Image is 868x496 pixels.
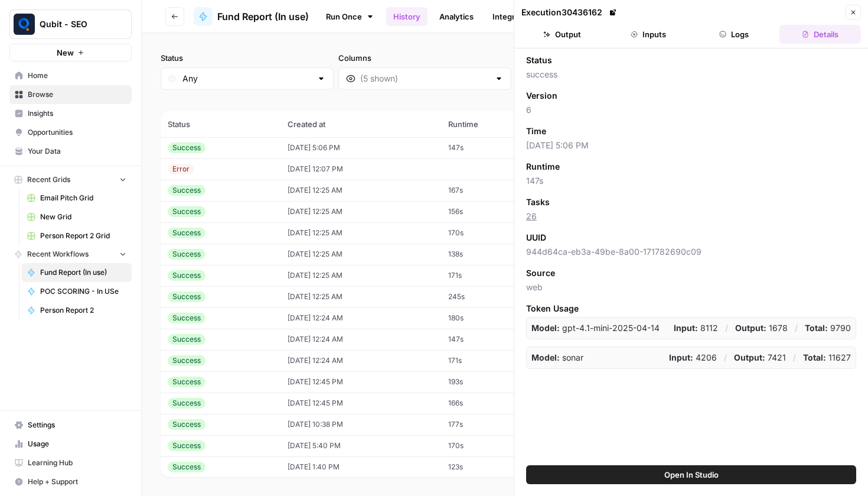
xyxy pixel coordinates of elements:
a: History [386,7,428,26]
td: 177s [441,414,543,435]
strong: Input: [674,323,698,333]
td: 170s [441,222,543,244]
td: [DATE] 12:25 AM [280,265,441,286]
button: Help + Support [9,472,132,491]
a: Run Once [318,7,381,27]
div: Error [168,164,194,174]
span: Opportunities [28,127,126,138]
td: [DATE] 1:40 PM [280,456,441,478]
td: 245s [441,286,543,307]
div: Success [168,206,205,217]
button: Recent Workflows [9,245,132,263]
span: Usage [28,439,126,449]
p: 1678 [735,322,788,334]
td: 170s [441,435,543,456]
a: Learning Hub [9,453,132,472]
a: Usage [9,435,132,453]
td: 193s [441,371,543,393]
span: web [526,281,856,293]
span: Settings [28,420,126,430]
div: Success [168,291,205,302]
a: Settings [9,416,132,435]
strong: Output: [734,352,765,362]
img: Qubit - SEO Logo [14,14,35,35]
span: 6 [526,104,856,116]
span: 944d64ca-eb3a-49be-8a00-171782690c09 [526,246,856,258]
td: 167s [441,180,543,201]
span: Home [28,70,126,81]
p: 8112 [674,322,718,334]
td: [DATE] 12:25 AM [280,222,441,244]
p: / [793,352,796,364]
div: Success [168,398,205,409]
div: Success [168,355,205,366]
a: New Grid [22,208,132,226]
td: [DATE] 12:24 AM [280,350,441,371]
button: Open In Studio [526,465,856,484]
p: 11627 [803,352,851,364]
span: New [57,47,74,59]
a: Home [9,66,132,85]
span: Insights [28,108,126,119]
span: Person Report 2 [40,305,126,316]
div: Success [168,249,205,260]
span: Token Usage [526,303,856,315]
button: Logs [694,25,775,44]
strong: Total: [805,323,828,333]
button: Workspace: Qubit - SEO [9,9,132,39]
td: [DATE] 12:45 PM [280,393,441,414]
span: UUID [526,232,546,244]
td: [DATE] 12:25 AM [280,180,441,201]
span: Time [526,125,546,137]
p: / [725,322,728,334]
span: Status [526,54,552,66]
td: [DATE] 12:25 AM [280,244,441,265]
span: (218 records) [161,90,849,111]
span: 147s [526,175,856,187]
td: [DATE] 12:25 AM [280,286,441,307]
div: Execution 30436162 [521,7,619,18]
button: Output [521,25,603,44]
p: / [724,352,727,364]
td: 138s [441,244,543,265]
input: (5 shown) [360,73,490,85]
div: Success [168,228,205,238]
a: Your Data [9,142,132,161]
span: [DATE] 5:06 PM [526,140,856,151]
div: Success [168,462,205,472]
td: 171s [441,350,543,371]
th: Status [161,111,280,137]
button: New [9,44,132,61]
span: Help + Support [28,476,126,487]
span: Version [526,90,557,102]
strong: Output: [735,323,766,333]
span: Fund Report (In use) [40,267,126,278]
p: sonar [531,352,583,364]
span: New Grid [40,212,126,222]
span: Runtime [526,161,560,173]
span: Learning Hub [28,458,126,468]
button: Details [779,25,861,44]
p: 9790 [805,322,851,334]
span: Recent Grids [27,174,70,185]
span: POC SCORING - In USe [40,286,126,297]
p: 4206 [669,352,717,364]
td: [DATE] 5:06 PM [280,137,441,158]
td: 147s [441,329,543,350]
strong: Input: [669,352,693,362]
td: 166s [441,393,543,414]
span: Person Report 2 Grid [40,231,126,241]
a: Browse [9,85,132,104]
div: Success [168,270,205,281]
a: 26 [526,211,537,221]
td: 156s [441,201,543,222]
a: Analytics [432,7,481,26]
span: Recent Workflows [27,249,89,260]
a: Insights [9,104,132,123]
strong: Model: [531,352,560,362]
strong: Model: [531,323,560,333]
span: Qubit - SEO [40,18,111,30]
input: Any [182,73,312,85]
td: [DATE] 12:24 AM [280,307,441,329]
td: [DATE] 10:38 PM [280,414,441,435]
